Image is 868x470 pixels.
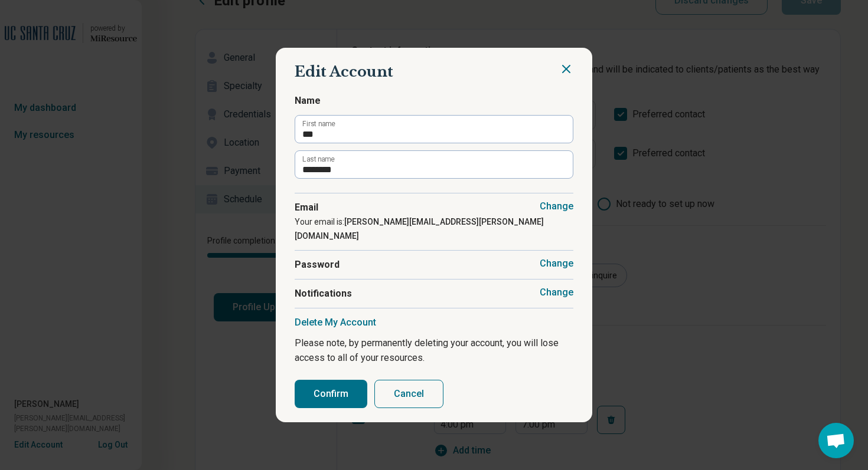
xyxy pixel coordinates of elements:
span: Notifications [295,287,573,301]
span: Email [295,201,573,215]
button: Close [559,62,573,76]
strong: [PERSON_NAME][EMAIL_ADDRESS][PERSON_NAME][DOMAIN_NAME] [295,217,544,241]
span: Password [295,258,573,272]
button: Delete My Account [295,317,376,328]
button: Change [540,287,573,298]
p: Please note, by permanently deleting your account, you will lose access to all of your resources. [295,336,573,366]
span: Your email is: [295,217,544,241]
button: Change [540,258,573,269]
h2: Edit Account [295,62,573,82]
button: Confirm [295,380,367,408]
button: Cancel [374,380,443,408]
span: Name [295,94,573,108]
button: Change [540,201,573,212]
